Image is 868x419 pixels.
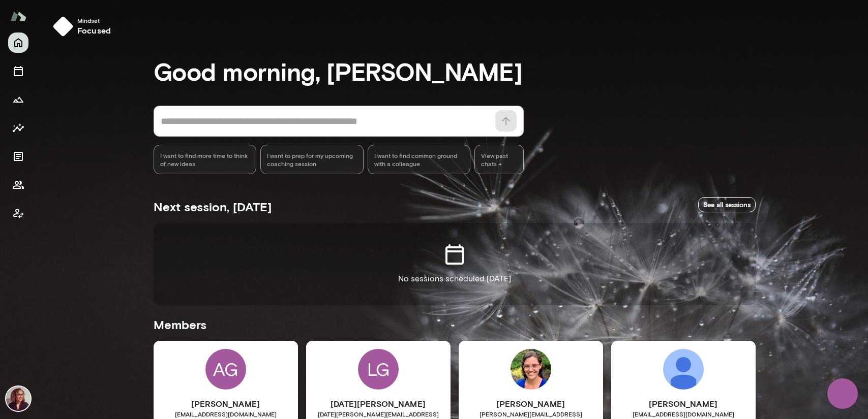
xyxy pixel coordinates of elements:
img: Mento [10,7,26,26]
h3: Good morning, [PERSON_NAME] [154,57,756,85]
img: Safaa Khairalla [6,386,31,411]
span: [EMAIL_ADDRESS][DOMAIN_NAME] [154,410,298,418]
span: I want to find more time to think of new ideas [160,151,250,168]
div: I want to find more time to think of new ideas [154,145,257,174]
button: Mindsetfocused [49,12,119,41]
div: AG [205,349,246,390]
h6: [PERSON_NAME] [459,398,603,410]
a: See all sessions [698,197,756,213]
img: mindset [53,16,73,37]
span: I want to find common ground with a colleague [374,151,464,168]
h5: Members [154,316,756,333]
span: View past chats -> [474,145,523,174]
p: No sessions scheduled [DATE] [398,273,511,285]
h6: [PERSON_NAME] [154,398,298,410]
span: [EMAIL_ADDRESS][DOMAIN_NAME] [611,410,756,418]
img: Ling Zeng [663,349,704,390]
button: Client app [8,203,28,223]
h6: [DATE][PERSON_NAME] [306,398,451,410]
img: Annie McKenna [511,349,551,390]
button: Members [8,175,28,195]
div: I want to prep for my upcoming coaching session [260,145,364,174]
h6: focused [77,24,111,37]
span: I want to prep for my upcoming coaching session [267,151,357,168]
span: Mindset [77,16,111,24]
h6: [PERSON_NAME] [611,398,756,410]
h5: Next session, [DATE] [154,199,272,215]
button: Insights [8,118,28,138]
div: LG [358,349,399,390]
button: Home [8,33,28,53]
div: I want to find common ground with a colleague [368,145,471,174]
button: Documents [8,146,28,167]
button: Growth Plan [8,89,28,110]
button: Sessions [8,61,28,81]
